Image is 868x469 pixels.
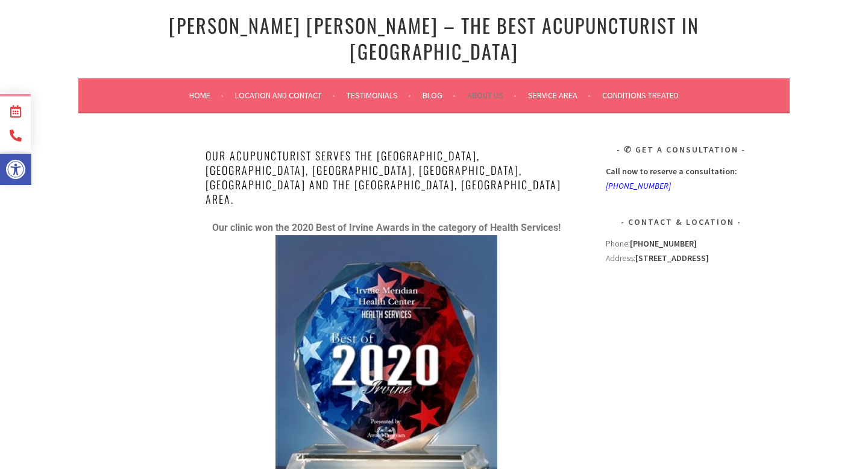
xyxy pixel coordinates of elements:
a: Blog [423,88,456,102]
strong: Our clinic won the 2020 Best of Irvine Awards in the category of Health Services! [212,222,561,233]
a: Testimonials [347,88,411,102]
span: oUR Acupuncturist serves the [GEOGRAPHIC_DATA], [GEOGRAPHIC_DATA], [GEOGRAPHIC_DATA], [GEOGRAPHIC... [206,148,561,207]
h3: ✆ Get A Consultation [606,142,756,157]
a: Home [189,88,224,102]
strong: [STREET_ADDRESS] [635,253,709,263]
a: Location and Contact [235,88,335,102]
a: [PERSON_NAME] [PERSON_NAME] – The Best Acupuncturist In [GEOGRAPHIC_DATA] [169,11,699,65]
a: Conditions Treated [602,88,679,102]
strong: [PHONE_NUMBER] [630,238,697,249]
h3: Contact & Location [606,215,756,229]
strong: Call now to reserve a consultation: [606,166,737,177]
a: [PHONE_NUMBER] [606,180,671,191]
a: About Us [467,88,517,102]
div: Phone: [606,236,756,251]
a: Service Area [528,88,591,102]
div: Address: [606,236,756,416]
